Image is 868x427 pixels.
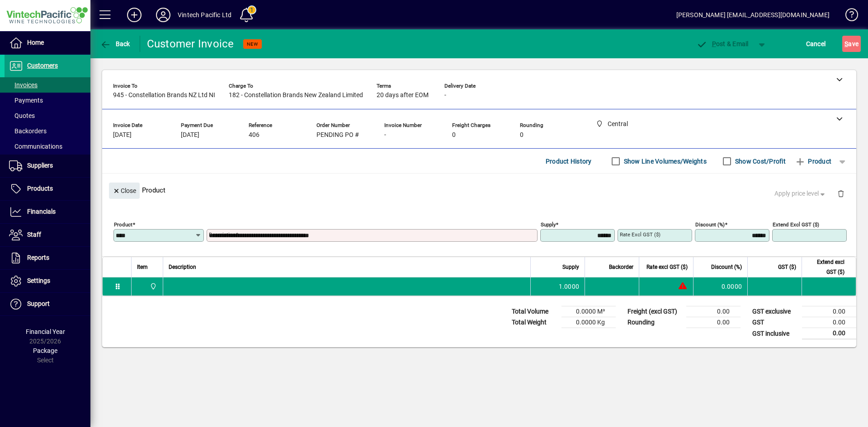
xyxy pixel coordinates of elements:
[27,39,44,46] span: Home
[26,328,65,335] span: Financial Year
[5,293,90,315] a: Support
[804,36,828,52] button: Cancel
[27,254,49,261] span: Reports
[733,157,786,166] label: Show Cost/Profit
[5,123,90,139] a: Backorders
[542,153,595,169] button: Product History
[839,2,857,31] a: Knowledge Base
[5,178,90,200] a: Products
[113,92,215,99] span: 945 - Constellation Brands NZ Ltd NI
[774,189,827,198] span: Apply price level
[806,37,826,51] span: Cancel
[686,306,741,317] td: 0.00
[695,221,725,228] mat-label: Discount (%)
[623,317,686,328] td: Rounding
[5,93,90,108] a: Payments
[169,262,196,272] span: Description
[802,317,856,328] td: 0.00
[802,306,856,317] td: 0.00
[5,77,90,93] a: Invoices
[5,247,90,269] a: Reports
[120,7,149,23] button: Add
[5,224,90,246] a: Staff
[507,317,561,328] td: Total Weight
[100,40,130,47] span: Back
[712,40,716,47] span: P
[830,183,852,204] button: Delete
[562,262,579,272] span: Supply
[802,328,856,339] td: 0.00
[5,270,90,292] a: Settings
[5,139,90,154] a: Communications
[109,183,140,199] button: Close
[149,7,178,23] button: Profile
[147,282,158,291] span: Central
[247,41,258,47] span: NEW
[646,262,688,272] span: Rate excl GST ($)
[98,36,132,52] button: Back
[181,131,199,139] span: [DATE]
[9,97,43,104] span: Payments
[561,317,616,328] td: 0.0000 Kg
[27,185,53,192] span: Products
[771,186,830,202] button: Apply price level
[147,37,234,51] div: Customer Invoice
[9,81,38,89] span: Invoices
[377,92,429,99] span: 20 days after EOM
[546,154,592,169] span: Product History
[620,231,660,238] mat-label: Rate excl GST ($)
[444,92,446,99] span: -
[623,306,686,317] td: Freight (excl GST)
[452,131,456,139] span: 0
[229,92,363,99] span: 182 - Constellation Brands New Zealand Limited
[27,162,53,169] span: Suppliers
[114,221,132,228] mat-label: Product
[137,262,148,272] span: Item
[5,108,90,123] a: Quotes
[696,40,749,47] span: ost & Email
[9,112,35,119] span: Quotes
[842,36,861,52] button: Save
[844,37,859,51] span: ave
[5,32,90,54] a: Home
[9,127,47,135] span: Backorders
[5,201,90,223] a: Financials
[541,221,556,228] mat-label: Supply
[773,221,819,228] mat-label: Extend excl GST ($)
[9,143,62,150] span: Communications
[559,282,580,291] span: 1.0000
[384,131,386,139] span: -
[178,8,231,22] div: Vintech Pacific Ltd
[748,306,802,317] td: GST exclusive
[27,62,58,69] span: Customers
[748,328,802,339] td: GST inclusive
[844,40,848,47] span: S
[520,131,524,139] span: 0
[33,347,57,354] span: Package
[102,174,856,206] div: Product
[209,231,236,238] mat-label: Description
[692,36,753,52] button: Post & Email
[249,131,259,139] span: 406
[27,231,41,238] span: Staff
[561,306,616,317] td: 0.0000 M³
[113,131,132,139] span: [DATE]
[748,317,802,328] td: GST
[507,306,561,317] td: Total Volume
[27,208,56,215] span: Financials
[27,277,50,284] span: Settings
[693,277,747,296] td: 0.0000
[90,36,140,52] app-page-header-button: Back
[686,317,741,328] td: 0.00
[27,300,50,307] span: Support
[316,131,359,139] span: PENDING PO #
[807,257,844,277] span: Extend excl GST ($)
[5,155,90,177] a: Suppliers
[113,183,136,198] span: Close
[778,262,796,272] span: GST ($)
[711,262,742,272] span: Discount (%)
[830,189,852,197] app-page-header-button: Delete
[622,157,707,166] label: Show Line Volumes/Weights
[107,186,142,194] app-page-header-button: Close
[609,262,633,272] span: Backorder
